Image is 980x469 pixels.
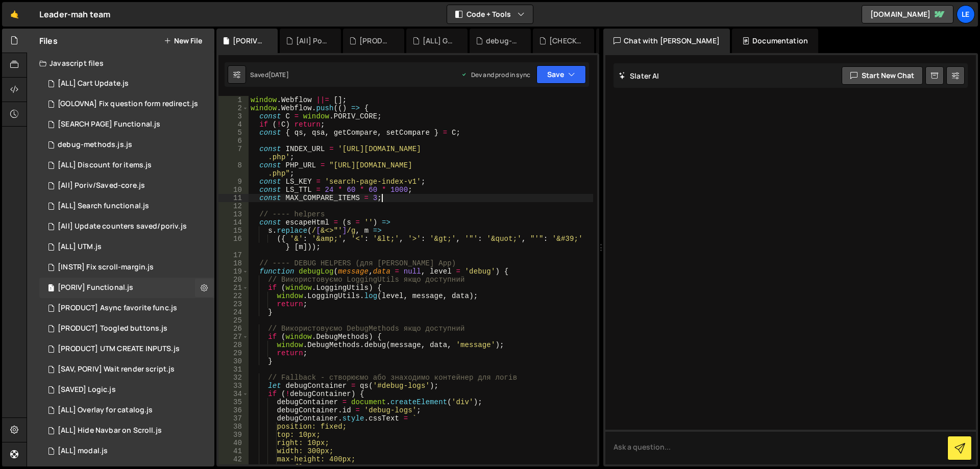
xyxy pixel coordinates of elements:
div: 16298/45501.js [39,176,214,196]
div: 36 [218,406,249,414]
div: 39 [218,431,249,439]
div: 21 [218,284,249,292]
div: 16298/46371.js [39,94,217,114]
div: 16 [218,235,249,251]
div: [DATE] [268,70,289,79]
div: [SEARCH PAGE] Functional.js [58,120,160,129]
div: [SAVED] Logic.js [58,385,116,394]
a: [DOMAIN_NAME] [862,5,953,23]
div: [ALL] Google Tag Manager view_item.js [423,36,455,46]
div: 41 [218,447,249,455]
span: 1 [48,285,54,293]
div: 16298/45324.js [39,237,214,257]
div: 27 [218,333,249,341]
div: 16298/44402.js [39,421,214,441]
div: 16298/45502.js [39,216,214,237]
div: [SAV, PORIV] Wait render script.js [58,365,175,374]
div: 16298/45504.js [39,318,214,339]
a: Le [957,5,975,23]
div: 16298/46356.js [39,114,214,135]
div: 23 [218,300,249,308]
div: 37 [218,414,249,423]
div: 30 [218,357,249,365]
div: [ALL] Discount for items.js [58,161,152,170]
div: 15 [218,227,249,235]
div: [CHECKOUT] GTAG only for checkout.js [549,36,582,46]
div: 16298/45691.js [39,359,214,380]
div: [ALL] Search functional.js [58,202,149,211]
div: [ALL] Hide Navbar on Scroll.js [58,426,162,435]
div: [PORIV] Functional.js [58,283,133,292]
div: 24 [218,308,249,316]
div: [All] Poriv/Saved-core.js [296,36,329,46]
h2: Files [39,35,58,46]
div: debug-methods.js.js [58,140,132,150]
div: 33 [218,382,249,390]
div: 9 [218,178,249,186]
div: 16298/45575.js [39,380,214,400]
div: Dev and prod in sync [461,70,530,79]
div: 7 [218,145,249,161]
div: 16298/45506.js [39,278,214,298]
div: [PRODUCT] GTM add_to_cart.js [359,36,392,46]
div: [ALL] modal.js [58,447,108,456]
div: 18 [218,259,249,267]
div: 13 [218,210,249,218]
div: debug-methods.js.js [486,36,519,46]
div: 26 [218,325,249,333]
h2: Slater AI [619,71,659,81]
div: 16298/45326.js [39,339,214,359]
a: 🤙 [2,2,27,27]
div: 16298/46290.js [39,196,214,216]
div: 29 [218,349,249,357]
div: Chat with [PERSON_NAME] [603,29,730,53]
div: [ALL] UTM.js [58,242,102,252]
div: [INSTR] Fix scroll-margin.js [58,263,154,272]
div: 16298/46649.js [39,135,214,155]
div: 20 [218,276,249,284]
div: Leader-mah team [39,8,110,20]
div: 22 [218,292,249,300]
div: 6 [218,137,249,145]
div: 25 [218,316,249,325]
div: 17 [218,251,249,259]
div: 16298/44467.js [39,73,214,94]
div: 4 [218,120,249,129]
div: 42 [218,455,249,463]
button: New File [164,37,202,45]
div: [PRODUCT] UTM CREATE INPUTS.js [58,344,180,354]
div: 2 [218,104,249,112]
div: 28 [218,341,249,349]
div: 31 [218,365,249,374]
div: [GOLOVNA] Fix question form redirect.js [58,100,198,109]
div: 12 [218,202,249,210]
div: 5 [218,129,249,137]
div: 16298/46217.js [39,257,214,278]
div: 8 [218,161,249,178]
div: Saved [250,70,289,79]
div: [All] Poriv/Saved-core.js [58,181,145,190]
div: [ALL] Cart Update.js [58,79,129,88]
div: 16298/45418.js [39,155,214,176]
div: 16298/44976.js [39,441,214,461]
div: 1 [218,96,249,104]
div: Documentation [732,29,818,53]
div: 35 [218,398,249,406]
div: 14 [218,218,249,227]
div: 10 [218,186,249,194]
div: 19 [218,267,249,276]
button: Start new chat [842,66,923,85]
div: 16298/45111.js [39,400,214,421]
button: Code + Tools [447,5,533,23]
div: [PRODUCT] Async favorite func.js [58,304,177,313]
div: Javascript files [27,53,214,73]
div: 11 [218,194,249,202]
div: [ALL] Overlay for catalog.js [58,406,153,415]
div: [PRODUCT] Toogled buttons.js [58,324,167,333]
div: 40 [218,439,249,447]
div: 38 [218,423,249,431]
button: Save [536,65,586,84]
div: [PORIV] Functional.js [233,36,265,46]
div: 32 [218,374,249,382]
